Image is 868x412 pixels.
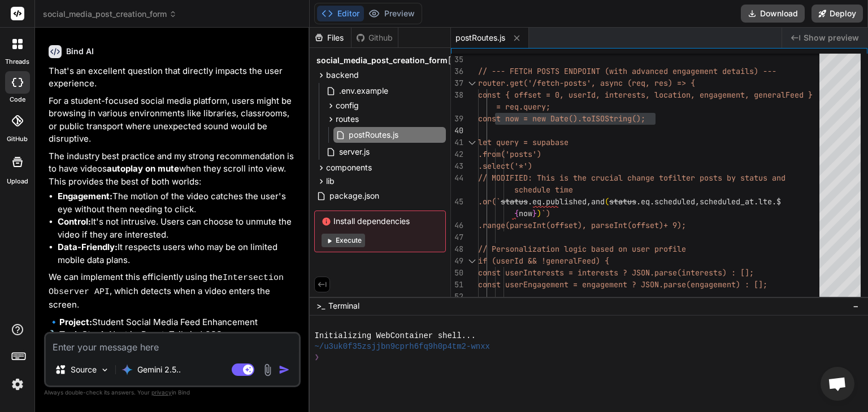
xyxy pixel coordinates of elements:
span: social_media_post_creation_form [316,55,448,66]
span: . [772,196,776,207]
span: lib [326,176,335,187]
strong: Project: [59,317,92,327]
span: postRoutes.js [348,128,400,142]
button: − [850,297,861,315]
span: + 9); [663,220,686,230]
span: privacy [151,389,172,396]
li: It's not intrusive. Users can choose to unmute the video if they are interested. [58,216,298,241]
span: = req.query; [496,102,550,112]
span: scheduled_at [700,196,754,207]
button: Preview [364,6,419,21]
p: That's an excellent question that directly impacts the user experience. [49,65,298,90]
span: backend [326,69,359,81]
li: It respects users who may be on limited mobile data plans. [58,241,298,266]
span: .env.example [338,84,389,98]
div: 50 [451,267,463,279]
span: components [326,162,372,173]
span: ~/u3uk0f35zsjjbn9cprh6fq9h0p4tm2-wnxx [314,341,490,352]
span: const userEngagement = engagement ? JSON.p [478,279,668,290]
span: .range(parseInt(offset), parseInt(offset) [478,220,663,230]
span: , [695,196,700,207]
img: Pick Models [100,365,110,375]
div: 40 [451,125,463,137]
h6: Bind AI [66,46,94,57]
span: ( [605,196,609,207]
button: Editor [317,6,364,21]
strong: Control: [58,216,91,227]
span: const userInterests = interests ? JSON.par [478,268,668,278]
span: >_ [316,300,325,312]
span: arse(engagement) : []; [668,279,767,290]
div: 46 [451,220,463,231]
span: $ [776,196,781,207]
div: Github [351,32,398,43]
span: scheduled [654,196,695,207]
label: threads [5,57,29,67]
span: ent details) --- [704,66,776,76]
div: 48 [451,243,463,255]
span: const now = new Date().toISOString(); [478,113,645,124]
span: let query = supabase [478,137,568,147]
span: schedule time [514,185,573,195]
span: . [528,196,532,207]
p: We can implement this efficiently using the , which detects when a video enters the screen. [49,271,298,312]
span: // MODIFIED: This is the crucial change to [478,173,668,183]
strong: Data-Friendly: [58,242,118,252]
span: server.js [338,145,371,159]
span: .select('*') [478,161,532,171]
span: { [514,208,519,218]
span: `) [541,208,550,218]
div: Files [310,32,351,43]
div: 42 [451,148,463,160]
p: The industry best practice and my strong recommendation is to have videos when they scroll into v... [49,150,298,189]
button: Deploy [811,5,863,23]
span: filter posts by status and [668,173,785,183]
span: lte [758,196,772,207]
span: social_media_post_creation_form [43,8,177,20]
img: icon [279,364,290,375]
strong: autoplay on mute [107,163,179,174]
span: eq [641,196,650,207]
button: Execute [322,234,365,247]
strong: Tech Stack: [59,329,109,340]
span: config [336,100,359,111]
span: status [501,196,528,207]
strong: Engagement: [58,191,112,201]
span: and [591,196,605,207]
p: Source [71,364,97,375]
img: Gemini 2.5 Pro [121,364,133,375]
span: n, engagement, generalFeed } [686,90,813,100]
span: routes [336,113,359,125]
div: 37 [451,77,463,89]
span: , [587,196,591,207]
span: postRoutes.js [455,32,505,43]
p: For a student-focused social media platform, users might be browsing in various environments like... [49,95,298,146]
p: Always double-check its answers. Your in Bind [44,387,301,398]
span: Terminal [328,300,359,312]
span: .or(` [478,196,501,207]
span: const { offset = 0, userId, interests, locatio [478,90,686,100]
div: 39 [451,113,463,125]
span: status [609,196,636,207]
span: − [853,300,859,312]
span: se(interests) : []; [668,268,754,278]
span: Show preview [804,32,859,43]
span: // --- FETCH POSTS ENDPOINT (with advanced engagem [478,66,704,76]
button: Download [741,5,805,23]
img: settings [8,375,27,394]
span: published [546,196,587,207]
label: code [10,95,25,104]
div: 47 [451,231,463,243]
div: 44 [451,172,463,184]
div: 52 [451,291,463,303]
span: .from('posts') [478,149,541,159]
div: 43 [451,160,463,172]
div: 51 [451,279,463,291]
div: Click to collapse the range. [465,77,479,89]
div: 49 [451,255,463,267]
div: 45 [451,196,463,208]
span: if (userId && !generalFeed) { [478,256,609,266]
span: Install dependencies [322,216,439,227]
code: Intersection Observer API [49,273,289,297]
img: attachment [261,363,274,376]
